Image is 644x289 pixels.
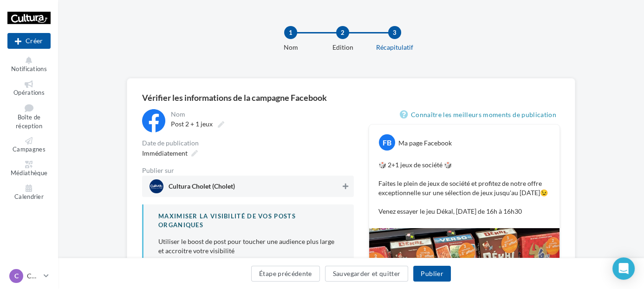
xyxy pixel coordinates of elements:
button: Publier [413,266,450,282]
div: 2 [336,26,349,39]
div: Nom [261,43,320,52]
div: Vérifier les informations de la campagne Facebook [142,93,560,102]
a: Connaître les meilleurs moments de publication [400,109,560,120]
span: Campagnes [13,146,46,153]
div: Open Intercom Messenger [612,257,635,280]
div: Nom [171,111,352,118]
button: Notifications [7,55,51,75]
a: C CHOLET [7,267,51,285]
span: Cultura Cholet (Cholet) [169,183,235,193]
div: 3 [388,26,401,39]
div: FB [379,134,395,151]
button: Étape précédente [251,266,320,282]
div: Publier sur [142,167,354,174]
div: Date de publication [142,140,354,146]
div: Ma page Facebook [398,138,452,148]
span: Notifications [11,65,47,72]
span: Calendrier [14,193,44,200]
a: Boîte de réception [7,102,51,131]
a: Médiathèque [7,159,51,179]
div: Récapitulatif [365,43,424,52]
span: Immédiatement [142,149,188,157]
p: 🎲 2+1 jeux de société 🎲 Faites le plein de jeux de société et profitez de notre offre exceptionne... [378,160,550,216]
span: Boîte de réception [16,114,42,130]
span: C [14,271,19,281]
div: Edition [313,43,372,52]
button: Sauvegarder et quitter [325,266,409,282]
span: Post 2 + 1 jeux [171,120,213,128]
a: Calendrier [7,183,51,203]
div: Maximiser la visibilité de vos posts organiques [158,212,339,229]
a: Campagnes [7,135,51,155]
div: Nouvelle campagne [7,33,51,49]
span: Opérations [13,89,45,96]
p: Utiliser le boost de post pour toucher une audience plus large et accroitre votre visibilité [158,237,339,256]
span: Médiathèque [11,169,48,177]
div: 1 [284,26,297,39]
button: Créer [7,33,51,49]
p: CHOLET [27,271,40,281]
a: Opérations [7,79,51,99]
